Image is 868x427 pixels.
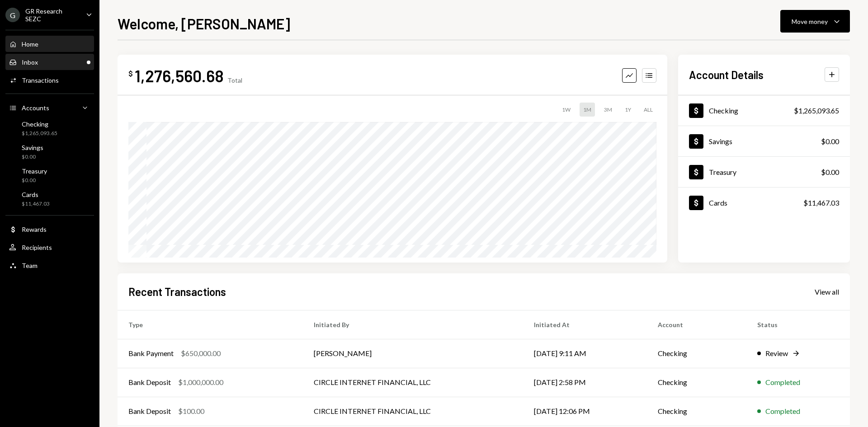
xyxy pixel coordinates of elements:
[22,262,38,269] div: Team
[5,36,94,52] a: Home
[303,397,524,426] td: CIRCLE INTERNET FINANCIAL, LLC
[523,368,646,397] td: [DATE] 2:58 PM
[5,164,94,186] a: Treasury$0.00
[765,406,800,417] div: Completed
[523,397,646,426] td: [DATE] 12:06 PM
[118,14,290,33] h1: Welcome, [PERSON_NAME]
[647,339,747,368] td: Checking
[815,287,839,296] div: View all
[178,377,223,388] div: $1,000,000.00
[580,103,595,117] div: 1M
[794,105,839,116] div: $1,265,093.65
[765,348,788,359] div: Review
[22,130,57,137] div: $1,265,093.65
[22,191,50,198] div: Cards
[22,76,59,84] div: Transactions
[118,310,303,339] th: Type
[647,397,747,426] td: Checking
[821,136,839,147] div: $0.00
[803,197,839,208] div: $11,467.03
[678,126,850,156] a: Savings$0.00
[815,286,839,296] a: View all
[22,167,47,175] div: Treasury
[5,72,94,88] a: Transactions
[709,137,732,145] div: Savings
[25,7,79,23] div: GR Research SEZC
[765,377,800,388] div: Completed
[22,244,52,251] div: Recipients
[678,188,850,218] a: Cards$11,467.03
[709,198,727,207] div: Cards
[5,54,94,70] a: Inbox
[22,177,47,184] div: $0.00
[821,167,839,178] div: $0.00
[5,141,94,163] a: Savings$0.00
[181,348,221,359] div: $650,000.00
[621,103,635,117] div: 1Y
[678,157,850,187] a: Treasury$0.00
[640,103,656,117] div: ALL
[135,66,224,86] div: 1,276,560.68
[5,239,94,255] a: Recipients
[22,104,49,112] div: Accounts
[128,284,226,299] h2: Recent Transactions
[22,225,47,233] div: Rewards
[647,310,747,339] th: Account
[22,58,38,66] div: Inbox
[746,310,850,339] th: Status
[128,69,133,78] div: $
[128,406,171,417] div: Bank Deposit
[5,257,94,273] a: Team
[303,339,524,368] td: [PERSON_NAME]
[523,310,646,339] th: Initiated At
[22,153,43,161] div: $0.00
[600,103,616,117] div: 3M
[792,17,828,26] div: Move money
[523,339,646,368] td: [DATE] 9:11 AM
[128,377,171,388] div: Bank Deposit
[678,95,850,126] a: Checking$1,265,093.65
[709,168,736,176] div: Treasury
[780,10,850,33] button: Move money
[647,368,747,397] td: Checking
[303,368,524,397] td: CIRCLE INTERNET FINANCIAL, LLC
[689,67,764,82] h2: Account Details
[178,406,204,417] div: $100.00
[5,188,94,210] a: Cards$11,467.03
[128,348,174,359] div: Bank Payment
[5,99,94,116] a: Accounts
[22,40,38,48] div: Home
[22,144,43,151] div: Savings
[5,221,94,237] a: Rewards
[22,200,50,208] div: $11,467.03
[558,103,574,117] div: 1W
[303,310,524,339] th: Initiated By
[22,120,57,128] div: Checking
[5,8,20,22] div: G
[5,117,94,139] a: Checking$1,265,093.65
[227,76,242,84] div: Total
[709,106,738,115] div: Checking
